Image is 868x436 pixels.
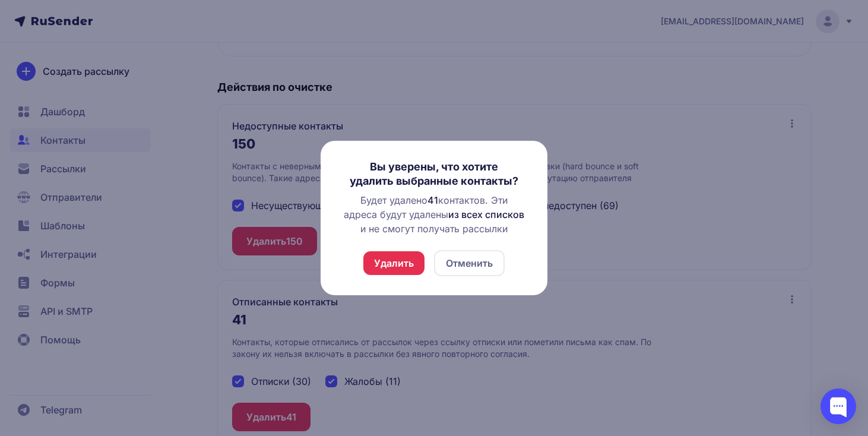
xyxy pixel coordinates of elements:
[427,194,438,206] span: 41
[363,251,425,275] button: Удалить
[340,160,528,188] h3: Вы уверены, что хотите удалить выбранные контакты?
[340,193,528,236] div: Будет удалено контактов. Эти адреса будут удалены и не смогут получать рассылки
[434,250,505,276] button: Отменить
[448,208,524,220] span: из всех списков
